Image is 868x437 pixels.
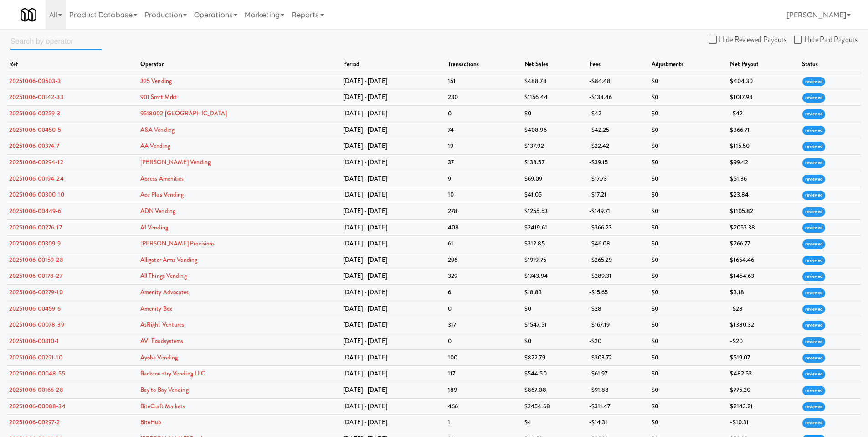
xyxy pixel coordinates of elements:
[522,252,587,268] td: $1919.75
[649,268,728,285] td: $0
[522,236,587,252] td: $312.85
[446,187,522,203] td: 10
[140,93,177,101] a: 901 Smrt Mrkt
[341,138,445,155] td: [DATE] - [DATE]
[446,138,522,155] td: 19
[446,317,522,333] td: 317
[522,171,587,187] td: $69.09
[341,57,445,73] th: period
[587,73,649,89] td: -$84.48
[728,154,799,171] td: $99.42
[802,191,826,200] span: reviewed
[9,369,65,378] a: 20251006-00048-55
[446,219,522,236] td: 408
[728,105,799,122] td: -$42
[10,33,102,50] input: Search by operator
[522,219,587,236] td: $2419.61
[587,333,649,350] td: -$20
[522,415,587,431] td: $4
[341,252,445,268] td: [DATE] - [DATE]
[9,320,64,329] a: 20251006-00078-39
[140,109,227,118] a: 9518002 [GEOGRAPHIC_DATA]
[341,415,445,431] td: [DATE] - [DATE]
[649,398,728,415] td: $0
[9,190,64,199] a: 20251006-00300-10
[341,382,445,399] td: [DATE] - [DATE]
[341,122,445,138] td: [DATE] - [DATE]
[802,109,826,119] span: reviewed
[802,175,826,184] span: reviewed
[587,187,649,203] td: -$17.21
[446,333,522,350] td: 0
[802,354,826,363] span: reviewed
[9,304,61,313] a: 20251006-00459-6
[522,57,587,73] th: net sales
[446,122,522,138] td: 74
[446,398,522,415] td: 466
[9,141,60,150] a: 20251006-00374-7
[709,33,786,47] label: Hide Reviewed Payouts
[728,203,799,219] td: $1105.82
[649,57,728,73] th: adjustments
[587,285,649,301] td: -$15.65
[794,33,858,47] label: Hide Paid Payouts
[728,171,799,187] td: $51.36
[587,398,649,415] td: -$311.47
[446,366,522,382] td: 117
[9,125,62,134] a: 20251006-00450-5
[140,207,175,215] a: ADN Vending
[802,272,826,281] span: reviewed
[341,301,445,317] td: [DATE] - [DATE]
[649,89,728,106] td: $0
[728,89,799,106] td: $1017.98
[341,333,445,350] td: [DATE] - [DATE]
[587,268,649,285] td: -$289.31
[649,285,728,301] td: $0
[649,366,728,382] td: $0
[9,223,62,232] a: 20251006-00276-17
[140,353,178,362] a: Ayoba Vending
[446,301,522,317] td: 0
[9,418,60,427] a: 20251006-00297-2
[802,369,826,379] span: reviewed
[522,317,587,333] td: $1547.51
[341,285,445,301] td: [DATE] - [DATE]
[522,285,587,301] td: $18.83
[9,207,62,215] a: 20251006-00449-6
[587,105,649,122] td: -$42
[140,288,189,297] a: Amenity Advocates
[9,402,66,411] a: 20251006-00088-34
[649,301,728,317] td: $0
[728,219,799,236] td: $2053.38
[728,317,799,333] td: $1380.32
[802,418,826,428] span: reviewed
[522,73,587,89] td: $488.78
[9,353,62,362] a: 20251006-00291-10
[140,271,187,280] a: All Things Vending
[728,301,799,317] td: -$28
[341,73,445,89] td: [DATE] - [DATE]
[9,109,61,118] a: 20251006-00259-3
[140,239,215,248] a: [PERSON_NAME] Provisions
[802,386,826,395] span: reviewed
[802,402,826,412] span: reviewed
[9,337,59,345] a: 20251006-00310-1
[522,138,587,155] td: $137.92
[649,154,728,171] td: $0
[446,171,522,187] td: 9
[587,122,649,138] td: -$42.25
[728,398,799,415] td: $2143.21
[728,252,799,268] td: $1654.46
[140,385,189,394] a: Bay to Bay Vending
[9,255,63,264] a: 20251006-00159-28
[9,174,64,183] a: 20251006-00194-24
[341,398,445,415] td: [DATE] - [DATE]
[9,271,62,280] a: 20251006-00178-27
[341,154,445,171] td: [DATE] - [DATE]
[649,122,728,138] td: $0
[140,223,168,232] a: AI Vending
[341,105,445,122] td: [DATE] - [DATE]
[341,268,445,285] td: [DATE] - [DATE]
[728,415,799,431] td: -$10.31
[522,203,587,219] td: $1255.53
